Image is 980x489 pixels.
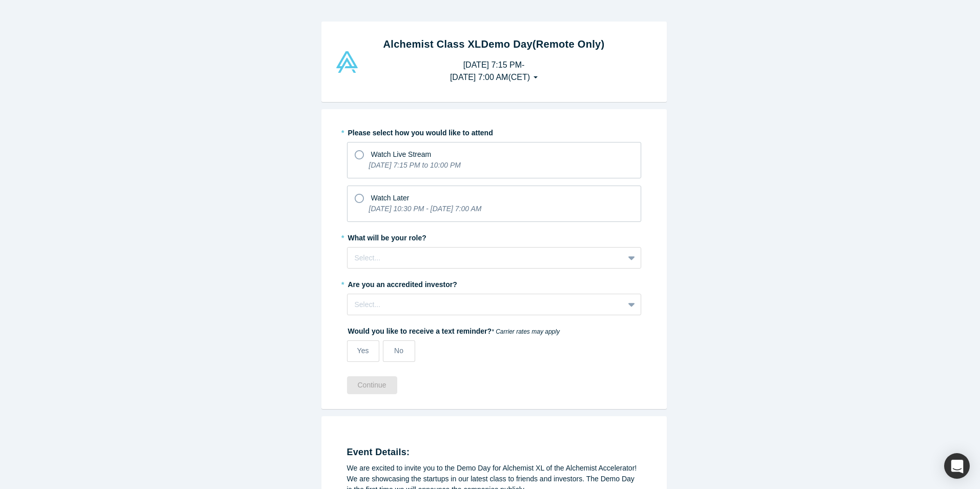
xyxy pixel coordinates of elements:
[347,322,641,337] label: Would you like to receive a text reminder?
[347,276,641,290] label: Are you an accredited investor?
[369,205,482,213] i: [DATE] 10:30 PM - [DATE] 7:00 AM
[371,150,432,158] span: Watch Live Stream
[394,347,403,355] span: No
[492,328,560,335] em: * Carrier rates may apply
[347,447,410,457] strong: Event Details:
[347,229,641,243] label: What will be your role?
[347,376,397,394] button: Continue
[357,347,369,355] span: Yes
[347,124,641,138] label: Please select how you would like to attend
[383,38,605,50] strong: Alchemist Class XL Demo Day (Remote Only)
[371,194,410,202] span: Watch Later
[347,463,641,474] div: We are excited to invite you to the Demo Day for Alchemist XL of the Alchemist Accelerator!
[335,51,359,73] img: Alchemist Vault Logo
[355,299,617,310] div: Select...
[439,55,548,87] button: [DATE] 7:15 PM-[DATE] 7:00 AM(CET)
[369,161,461,169] i: [DATE] 7:15 PM to 10:00 PM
